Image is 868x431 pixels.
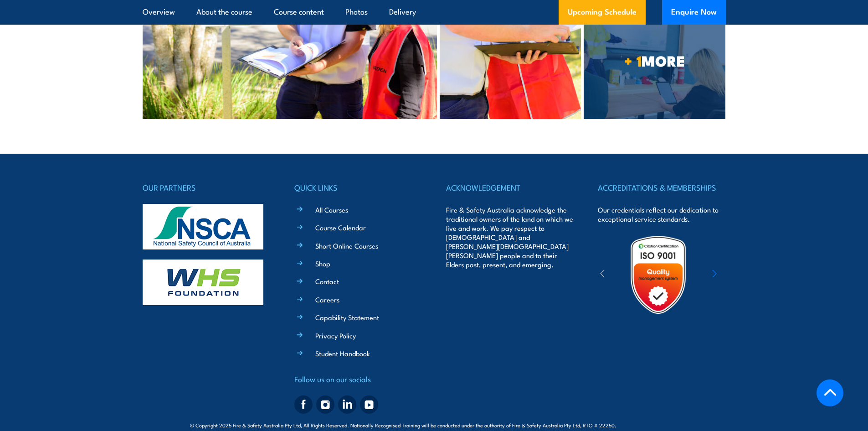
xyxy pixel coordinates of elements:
a: Course Calendar [315,223,366,232]
a: Short Online Courses [315,241,378,250]
a: Student Handbook [315,348,370,358]
a: Shop [315,259,330,268]
a: Capability Statement [315,312,379,322]
img: whs-logo-footer [143,260,263,305]
strong: + 1 [624,49,642,72]
p: Our credentials reflect our dedication to exceptional service standards. [598,205,725,223]
h4: ACCREDITATIONS & MEMBERSHIPS [598,181,725,194]
h4: OUR PARTNERS [143,181,270,194]
span: © Copyright 2025 Fire & Safety Australia Pty Ltd, All Rights Reserved. Nationally Recognised Trai... [190,421,678,429]
a: Privacy Policy [315,331,356,340]
span: Site: [627,421,678,429]
h4: Follow us on our socials [294,373,422,385]
img: ewpa-logo [699,259,778,291]
p: Fire & Safety Australia acknowledge the traditional owners of the land on which we live and work.... [446,205,574,269]
a: + 1MORE [584,2,725,119]
span: MORE [584,54,725,67]
h4: ACKNOWLEDGEMENT [446,181,574,194]
img: Untitled design (19) [618,235,698,315]
a: All Courses [315,205,348,214]
a: Contact [315,276,339,286]
a: Careers [315,295,339,304]
a: KND Digital [646,420,678,429]
img: nsca-logo-footer [143,204,263,249]
h4: QUICK LINKS [294,181,422,194]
